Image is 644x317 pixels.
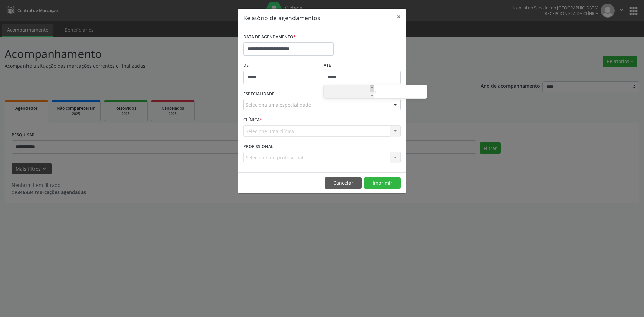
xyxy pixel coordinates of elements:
[243,141,273,152] label: PROFISSIONAL
[324,86,374,99] input: Hour
[243,115,262,125] label: CLÍNICA
[325,177,362,189] button: Cancelar
[376,86,427,99] input: Minute
[246,101,311,108] span: Seleciona uma especialidade
[324,60,401,71] label: ATÉ
[243,32,296,42] label: DATA DE AGENDAMENTO
[374,85,376,98] span: :
[392,9,406,25] button: Close
[243,89,274,99] label: ESPECIALIDADE
[243,60,320,71] label: De
[364,177,401,189] button: Imprimir
[243,13,320,22] h5: Relatório de agendamentos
